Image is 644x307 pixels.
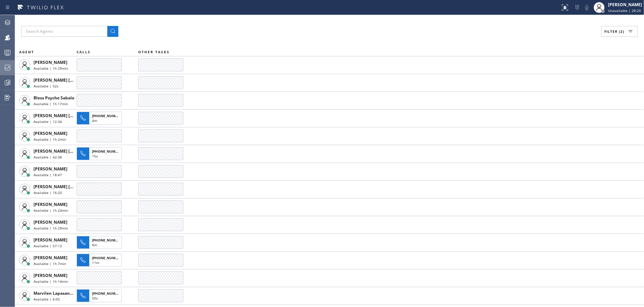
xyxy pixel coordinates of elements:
span: Available | 6:05 [34,297,60,302]
button: Mute [582,3,592,12]
span: OTHER TASKS [138,50,170,54]
span: Available | 1h 7min [34,261,66,266]
span: [PHONE_NUMBER] [92,291,123,296]
span: [PERSON_NAME] [34,219,67,225]
span: [PHONE_NUMBER] [92,255,123,260]
span: Available | 42:38 [34,155,62,159]
span: Available | 1h 29min [34,66,68,71]
span: 50s [92,296,98,301]
span: [PERSON_NAME] [PERSON_NAME] Dahil [34,184,114,190]
span: 11m [92,260,99,265]
span: Marvilen Lapasanda [34,290,75,296]
div: [PERSON_NAME] [608,2,642,8]
span: [PHONE_NUMBER] [92,149,123,154]
span: Available | 1h 29min [34,226,68,231]
span: 8m [92,242,97,247]
span: Available | 1h 14min [34,279,68,284]
span: [PERSON_NAME] [34,255,67,261]
span: Unavailable | 28:20 [608,8,641,13]
span: Available | 16:20 [34,190,62,195]
span: [PERSON_NAME] [34,273,67,278]
button: [PHONE_NUMBER]11m [77,252,124,269]
span: Available | 1h 17min [34,101,68,106]
button: [PHONE_NUMBER]4m [77,110,124,127]
span: [PERSON_NAME] [34,130,67,136]
button: [PHONE_NUMBER]15s [77,145,124,162]
button: Filter (2) [601,26,638,37]
span: [PERSON_NAME] [34,59,67,65]
span: [PHONE_NUMBER] [92,113,123,118]
span: Filter (2) [604,29,624,34]
span: [PERSON_NAME] [34,201,67,207]
span: Available | 12:34 [34,119,62,124]
span: [PHONE_NUMBER] [92,238,123,242]
span: [PERSON_NAME] [34,166,67,172]
span: [PERSON_NAME] [34,237,67,243]
button: [PHONE_NUMBER]50s [77,287,124,304]
span: [PERSON_NAME] [PERSON_NAME] [34,148,102,154]
span: Available | 1h 24min [34,208,68,213]
input: Search Agents [21,26,107,37]
span: AGENT [19,50,34,54]
span: 4m [92,118,97,123]
span: Available | 57:13 [34,243,62,248]
span: [PERSON_NAME] [PERSON_NAME] [34,113,102,118]
span: Bless Psyche Sabalo [34,95,74,101]
span: Available | 18:47 [34,172,62,177]
button: [PHONE_NUMBER]8m [77,234,124,251]
span: 15s [92,154,98,158]
span: CALLS [77,50,91,54]
span: Available | 52s [34,84,58,88]
span: [PERSON_NAME] [PERSON_NAME] [34,77,102,83]
span: Available | 1h 2min [34,137,66,142]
